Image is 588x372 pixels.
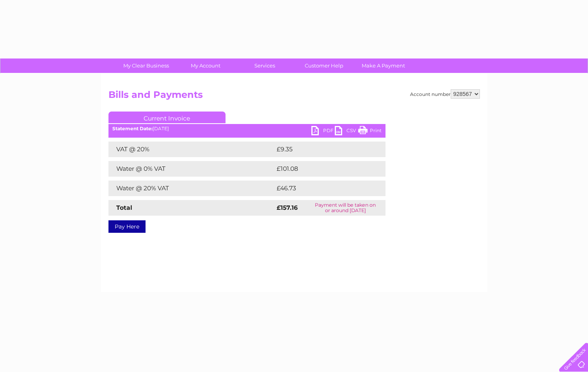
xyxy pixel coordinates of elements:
a: My Clear Business [114,58,178,73]
a: Services [233,58,297,73]
a: Make A Payment [351,58,416,73]
a: Print [358,126,382,137]
h2: Bills and Payments [108,89,480,104]
strong: £157.16 [277,204,298,211]
td: VAT @ 20% [108,142,275,157]
b: Statement Date: [112,126,153,131]
td: Water @ 20% VAT [108,181,275,196]
td: Water @ 0% VAT [108,161,275,177]
td: £101.08 [275,161,371,177]
td: £46.73 [275,181,369,196]
strong: Total [116,204,132,211]
div: [DATE] [108,126,385,131]
a: PDF [311,126,335,137]
td: Payment will be taken on or around [DATE] [306,200,385,216]
a: Customer Help [292,58,356,73]
a: Current Invoice [108,112,226,123]
a: CSV [335,126,358,137]
div: Account number [410,89,480,99]
td: £9.35 [275,142,367,157]
a: My Account [173,58,238,73]
a: Pay Here [108,220,146,233]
